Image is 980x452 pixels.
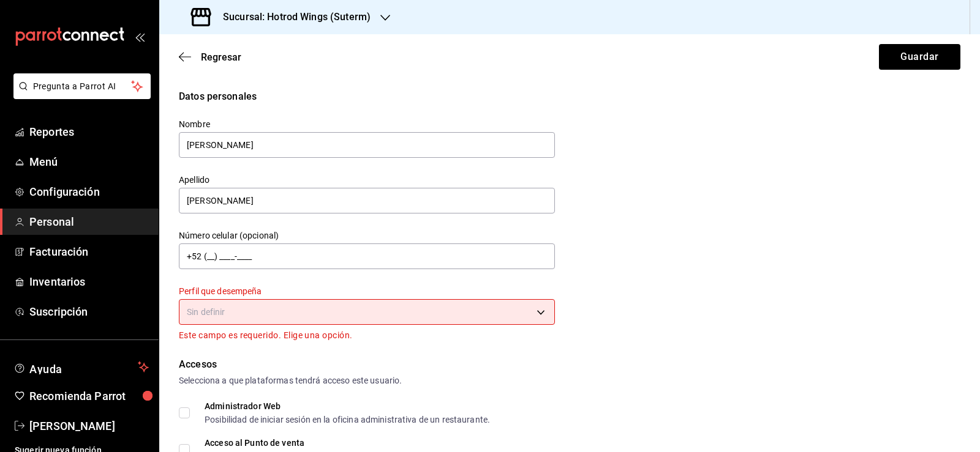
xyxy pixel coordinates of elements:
button: Regresar [179,51,241,63]
div: Selecciona a que plataformas tendrá acceso este usuario. [179,374,960,387]
span: Suscripción [29,303,149,320]
span: Reportes [29,124,149,140]
p: Este campo es requerido. Elige una opción. [179,328,555,343]
label: Nombre [179,120,555,128]
span: Menú [29,154,149,170]
div: Administrador Web [205,402,490,410]
span: Recomienda Parrot [29,388,149,404]
div: Datos personales [179,89,960,104]
h3: Sucursal: Hotrod Wings (Suterm) [213,10,371,24]
label: Número celular (opcional) [179,231,555,240]
span: Pregunta a Parrot AI [33,80,132,93]
div: Sin definir [179,299,555,325]
div: Acceso al Punto de venta [205,439,404,447]
button: Guardar [879,44,960,70]
span: [PERSON_NAME] [29,418,149,434]
span: Facturación [29,243,149,260]
div: Accesos [179,357,960,372]
button: open_drawer_menu [135,32,145,42]
span: Personal [29,213,149,230]
a: Pregunta a Parrot AI [9,89,151,102]
span: Configuración [29,183,149,200]
label: Perfil que desempeña [179,287,555,295]
span: Regresar [201,51,241,63]
span: Ayuda [29,360,133,374]
span: Inventarios [29,273,149,290]
div: Posibilidad de iniciar sesión en la oficina administrativa de un restaurante. [205,415,490,424]
label: Apellido [179,176,555,184]
button: Pregunta a Parrot AI [13,73,151,99]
